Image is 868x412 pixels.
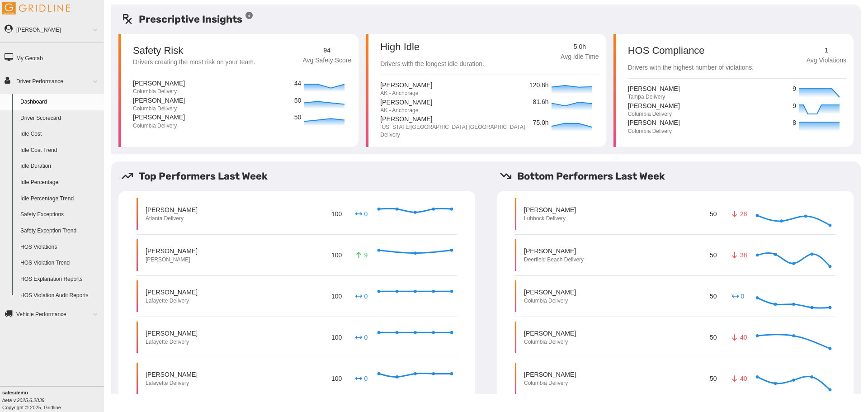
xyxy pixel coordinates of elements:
p: Columbia Delivery [524,338,576,346]
p: [PERSON_NAME] [133,79,185,88]
p: 28 [731,209,745,218]
p: [PERSON_NAME] [133,96,185,105]
a: HOS Violations [16,239,104,256]
p: Columbia Delivery [133,105,185,113]
a: HOS Violation Audit Reports [16,288,104,304]
a: Idle Cost [16,126,104,142]
p: 50 [708,208,718,220]
p: 9 [793,84,797,94]
a: Safety Exception Trend [16,223,104,239]
p: 81.6h [533,97,549,107]
p: 0 [731,292,745,301]
a: Idle Duration [16,158,104,175]
p: Columbia Delivery [628,128,680,135]
p: Columbia Delivery [524,297,576,305]
p: Lafayette Delivery [146,379,198,387]
p: 100 [330,249,343,261]
p: Drivers with the highest number of violations. [628,63,754,73]
p: 50 [294,113,302,123]
p: 75.0h [533,118,549,128]
p: [PERSON_NAME] [380,114,525,123]
p: Lafayette Delivery [146,297,198,305]
p: [PERSON_NAME] [380,81,432,90]
p: [PERSON_NAME] [146,288,198,297]
p: HOS Compliance [628,46,754,56]
p: [PERSON_NAME] [146,246,198,256]
p: 50 [708,372,718,384]
p: 50 [708,290,718,302]
p: [PERSON_NAME] [628,84,680,93]
p: 0 [354,374,368,383]
p: [PERSON_NAME] [133,113,185,122]
p: AK - Anchorage [380,107,432,114]
h5: Top Performers Last Week [121,169,482,184]
p: 1 [807,46,846,56]
a: Idle Percentage [16,175,104,191]
a: Idle Cost Trend [16,142,104,159]
p: Atlanta Delivery [146,215,198,223]
div: Copyright © 2025, Gridline [2,389,104,411]
p: 0 [354,292,368,301]
p: 120.8h [529,81,549,90]
p: 50 [708,249,718,261]
p: 40 [731,333,745,342]
i: beta v.2025.6.2839 [2,398,44,403]
p: Safety Risk [133,46,183,56]
p: 8 [793,118,797,128]
p: Deerfield Beach Delivery [524,256,584,264]
p: Avg Safety Score [302,56,351,66]
a: Safety Exceptions [16,207,104,223]
img: Gridline [2,2,70,14]
p: Lafayette Delivery [146,338,198,346]
a: HOS Explanation Reports [16,271,104,288]
p: 94 [302,46,351,56]
p: Columbia Delivery [133,88,185,95]
a: Dashboard [16,94,104,110]
p: Columbia Delivery [628,110,680,118]
p: [US_STATE][GEOGRAPHIC_DATA] [GEOGRAPHIC_DATA] Delivery [380,123,525,139]
p: 5.0h [561,42,599,52]
p: [PERSON_NAME] [524,370,576,379]
p: AK - Anchorage [380,90,432,97]
p: 9 [793,101,797,111]
b: salesdemo [2,390,28,395]
p: 0 [354,333,368,342]
p: Columbia Delivery [133,122,185,130]
p: [PERSON_NAME] [146,329,198,338]
p: 0 [354,209,368,218]
h5: Bottom Performers Last Week [500,169,861,184]
p: Lubbock Delivery [524,215,576,223]
p: [PERSON_NAME] [524,288,576,297]
p: 38 [731,251,745,260]
p: Drivers creating the most risk on your team. [133,57,255,67]
p: High Idle [380,42,484,52]
p: 100 [330,290,343,302]
p: [PERSON_NAME] [524,246,584,256]
a: HOS Violation Trend [16,255,104,271]
h5: Prescriptive Insights [121,12,254,27]
p: [PERSON_NAME] [628,101,680,110]
p: 100 [330,208,343,220]
p: [PERSON_NAME] [146,370,198,379]
p: [PERSON_NAME] [146,256,198,264]
p: 100 [330,372,343,384]
p: [PERSON_NAME] [524,329,576,338]
p: 9 [354,251,368,260]
p: [PERSON_NAME] [380,98,432,107]
p: 40 [731,374,745,383]
p: [PERSON_NAME] [146,205,198,214]
p: [PERSON_NAME] [524,205,576,214]
p: Avg Violations [807,56,846,66]
p: 100 [330,331,343,343]
p: 44 [294,79,302,89]
a: Driver Scorecard [16,110,104,127]
p: Columbia Delivery [524,379,576,387]
p: Tampa Delivery [628,93,680,101]
p: 50 [708,331,718,343]
p: Drivers with the longest idle duration. [380,59,484,69]
p: [PERSON_NAME] [628,118,680,127]
a: Idle Percentage Trend [16,191,104,207]
p: 50 [294,96,302,106]
p: Avg Idle Time [561,52,599,62]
